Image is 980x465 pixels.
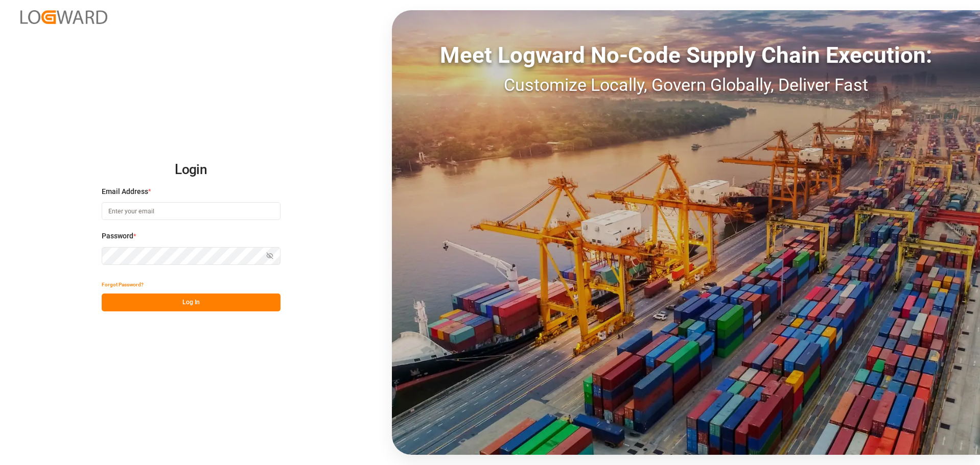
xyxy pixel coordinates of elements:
[102,231,133,241] span: Password
[102,202,281,220] input: Enter your email
[392,38,980,72] div: Meet Logward No-Code Supply Chain Execution:
[102,154,281,186] h2: Login
[102,186,148,197] span: Email Address
[102,276,144,293] button: Forgot Password?
[392,72,980,98] div: Customize Locally, Govern Globally, Deliver Fast
[102,293,281,311] button: Log In
[20,10,107,24] img: Logward_new_orange.png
